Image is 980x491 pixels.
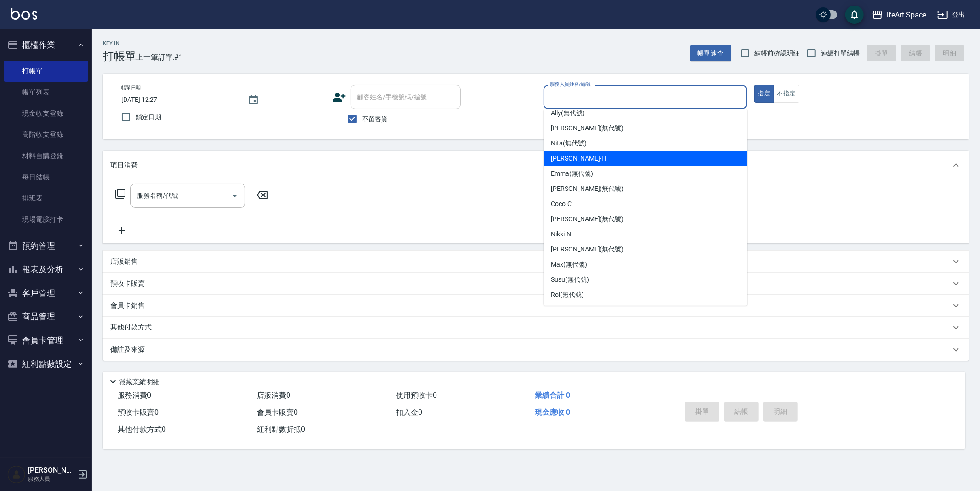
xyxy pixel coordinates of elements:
p: 會員卡銷售 [110,301,145,311]
button: 紅利點數設定 [4,352,88,376]
p: 隱藏業績明細 [119,377,160,387]
h2: Key In [103,40,136,46]
span: [PERSON_NAME] (無代號) [551,214,623,224]
span: 業績合計 0 [535,391,570,400]
p: 店販銷售 [110,257,138,267]
label: 服務人員姓名/編號 [550,81,590,88]
span: Susu (無代號) [551,275,589,285]
span: 服務消費 0 [118,391,151,400]
span: [PERSON_NAME] (無代號) [551,184,623,194]
a: 現場電腦打卡 [4,209,88,230]
span: 使用預收卡 0 [396,391,437,400]
span: 結帳前確認明細 [755,49,800,58]
span: 鎖定日期 [136,112,161,122]
span: 會員卡販賣 0 [257,408,298,417]
label: 帳單日期 [121,84,141,91]
span: Coco -C [551,199,572,209]
button: Open [227,189,242,203]
img: Logo [11,8,37,20]
span: Ally (無代號) [551,108,585,118]
span: Emma (無代號) [551,169,593,179]
button: 帳單速查 [690,45,731,62]
button: LifeArt Space [868,6,930,24]
input: YYYY/MM/DD hh:mm [121,92,239,107]
h5: [PERSON_NAME] [28,466,75,475]
span: 不留客資 [362,114,388,124]
span: 扣入金 0 [396,408,422,417]
button: 櫃檯作業 [4,33,88,57]
button: 報表及分析 [4,257,88,281]
span: [PERSON_NAME] (無代號) [551,123,623,133]
span: 預收卡販賣 0 [118,408,159,417]
p: 備註及來源 [110,345,145,355]
span: Nikki -N [551,229,571,239]
div: 會員卡銷售 [103,295,969,317]
p: 預收卡販賣 [110,279,145,289]
button: 預約管理 [4,234,88,258]
button: 商品管理 [4,305,88,329]
div: 項目消費 [103,151,969,180]
a: 打帳單 [4,61,88,82]
button: 指定 [754,85,774,103]
div: 其他付款方式 [103,317,969,339]
button: 不指定 [774,85,799,103]
span: 紅利點數折抵 0 [257,425,305,434]
span: 現金應收 0 [535,408,570,417]
span: Nita (無代號) [551,139,587,148]
div: 店販銷售 [103,251,969,273]
button: Choose date, selected date is 2025-09-17 [243,89,265,111]
span: Roi (無代號) [551,290,584,300]
span: [PERSON_NAME] -H [551,154,606,163]
a: 高階收支登錄 [4,124,88,145]
a: 現金收支登錄 [4,103,88,124]
button: 會員卡管理 [4,329,88,352]
a: 排班表 [4,188,88,209]
button: 客戶管理 [4,281,88,305]
a: 帳單列表 [4,82,88,103]
span: 店販消費 0 [257,391,290,400]
span: 其他付款方式 0 [118,425,166,434]
span: Max (無代號) [551,260,587,269]
p: 其他付款方式 [110,323,156,333]
div: 備註及來源 [103,339,969,361]
p: 服務人員 [28,475,75,483]
div: 預收卡販賣 [103,273,969,295]
p: 項目消費 [110,161,138,170]
span: 上一筆訂單:#1 [136,51,183,63]
a: 材料自購登錄 [4,145,88,167]
span: 連續打單結帳 [821,49,860,58]
div: LifeArt Space [883,9,926,21]
span: [PERSON_NAME] (無代號) [551,245,623,254]
img: Person [7,465,26,484]
a: 每日結帳 [4,167,88,188]
h3: 打帳單 [103,50,136,63]
button: 登出 [934,6,969,23]
button: save [845,6,864,24]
